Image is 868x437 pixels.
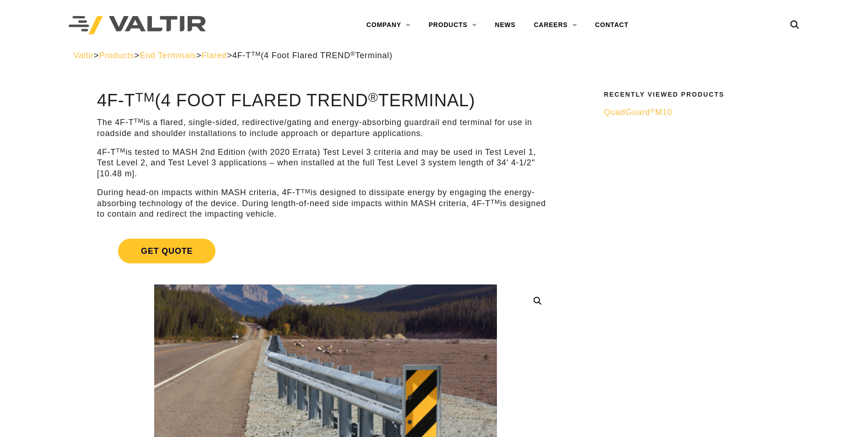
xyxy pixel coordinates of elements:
p: 4F-T is tested to MASH 2nd Edition (with 2020 Errata) Test Level 3 criteria and may be used in Te... [97,147,554,179]
sup: TM [301,188,310,195]
a: COMPANY [357,16,420,34]
sup: ® [650,107,655,114]
sup: TM [251,50,261,57]
a: CAREERS [525,16,586,34]
a: Get Quote [97,228,554,274]
a: Products [99,51,134,60]
p: The 4F-T is a flared, single-sided, redirective/gating and energy-absorbing guardrail end termina... [97,117,554,139]
sup: TM [135,90,155,104]
a: CONTACT [586,16,638,34]
div: > > > > [74,50,795,61]
h2: Recently Viewed Products [604,91,789,98]
p: During head-on impacts within MASH criteria, 4F-T is designed to dissipate energy by engaging the... [97,187,554,219]
a: PRODUCTS [420,16,486,34]
sup: ® [368,90,378,104]
a: Valtir [74,51,94,60]
h1: 4F-T (4 Foot Flared TREND Terminal) [97,91,554,110]
a: NEWS [486,16,525,34]
img: Valtir [69,16,206,35]
sup: TM [491,198,500,205]
sup: ® [350,50,356,57]
sup: TM [116,147,125,154]
a: QuadGuard®M10 [604,107,789,118]
a: Flared [202,51,227,60]
span: QuadGuard M10 [604,108,672,117]
sup: TM [134,117,144,124]
a: End Terminals [140,51,196,60]
span: Get Quote [118,239,216,263]
span: 4F-T (4 Foot Flared TREND Terminal) [232,51,393,60]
